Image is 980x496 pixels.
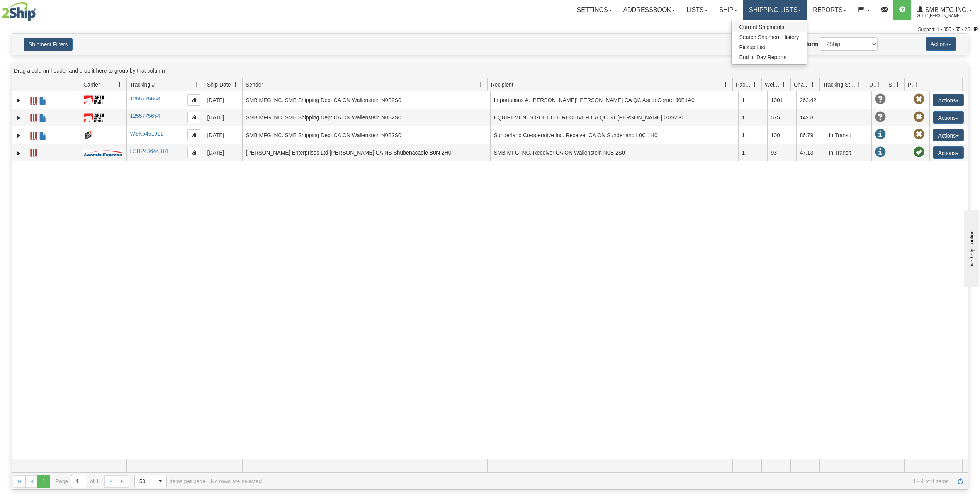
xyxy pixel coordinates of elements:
span: Unknown [875,112,886,122]
a: Label [30,129,37,141]
img: 30 - Loomis Express [83,149,123,157]
a: Weight filter column settings [777,78,790,91]
td: SMB MFG INC. SMB Shipping Dept CA ON Wallenstein N0B2S0 [242,126,490,144]
a: Lists [681,0,713,20]
a: BOL / CMR [39,93,47,106]
td: 263.42 [796,91,825,109]
span: items per page [134,475,206,488]
a: Shipment Issues filter column settings [891,78,904,91]
button: Actions [933,146,964,159]
a: Expand [15,149,23,157]
td: [PERSON_NAME] Enterprises Ltd [PERSON_NAME] CA NS Shubenacadie B0N 2H0 [242,144,490,162]
td: 93 [767,144,796,162]
span: Pickup Status [908,81,914,88]
a: Tracking # filter column settings [190,78,204,91]
td: [DATE] [204,144,242,162]
a: Packages filter column settings [748,78,761,91]
td: 1 [738,126,767,144]
span: Pickup Not Assigned [914,94,924,105]
button: Copy to clipboard [187,112,200,123]
span: Sender [246,81,263,88]
a: Expand [15,97,23,104]
a: Refresh [954,475,966,488]
a: LSHP43644314 [130,148,168,154]
span: 1 - 4 of 4 items [267,478,949,484]
a: Ship Date filter column settings [229,78,242,91]
a: Recipient filter column settings [719,78,732,91]
td: 47.13 [796,144,825,162]
td: 1 [738,109,767,127]
span: Pickup Not Assigned [914,129,924,140]
td: [DATE] [204,126,242,144]
td: 1 [738,91,767,109]
td: SMB MFG INC. SMB Shipping Dept CA ON Wallenstein N0B2S0 [242,91,490,109]
td: 575 [767,109,796,127]
td: 1001 [767,91,796,109]
td: [DATE] [204,91,242,109]
td: 142.81 [796,109,825,127]
span: Pickup Successfully created [914,147,924,158]
a: Sender filter column settings [474,78,487,91]
a: 1255775654 [130,113,160,119]
span: SMB MFG INC. [923,7,968,13]
div: Support: 1 - 855 - 55 - 2SHIP [2,26,978,33]
button: Copy to clipboard [187,147,200,158]
a: Reports [807,0,852,20]
a: Charge filter column settings [806,78,819,91]
a: Label [30,111,37,123]
span: Unknown [875,94,886,105]
span: In Transit [875,147,886,158]
button: Copy to clipboard [187,129,200,141]
button: Actions [933,129,964,141]
td: SMB MFG INC. SMB Shipping Dept CA ON Wallenstein N0B2S0 [242,109,490,127]
iframe: chat widget [962,209,979,287]
button: Actions [933,111,964,124]
a: Expand [15,114,23,122]
td: EQUIPEMENTS GDL LTEE RECEIVER CA QC ST [PERSON_NAME] G0S2G0 [490,109,738,127]
span: 2613 / [PERSON_NAME] [917,12,975,20]
button: Actions [933,94,964,106]
a: WSK6461911 [130,131,163,137]
span: In Transit [875,129,886,140]
span: Packages [736,81,752,88]
span: Charge [794,81,810,88]
td: Sunderland Co-operative Inc. Receiver CA ON Sunderland L0C 1H0 [490,126,738,144]
td: SMB MFG INC. Receiver CA ON Wallenstein N0B 2S0 [490,144,738,162]
img: logo2613.jpg [2,2,36,21]
span: Page of 1 [56,475,99,488]
span: select [154,475,166,488]
a: BOL / CMR [39,129,47,141]
a: Delivery Status filter column settings [872,78,885,91]
a: Shipping lists [743,0,807,20]
button: Actions [926,37,956,51]
span: 50 [139,477,149,485]
span: Tracking # [130,81,155,88]
td: 1 [738,144,767,162]
a: Label [30,146,37,158]
span: Current Shipments [739,24,785,30]
td: Importations A. [PERSON_NAME]' [PERSON_NAME] CA QC Ascot Corner J0B1A0 [490,91,738,109]
label: Platform [797,40,819,48]
div: grid grouping header [12,63,968,78]
td: In Transit [825,144,871,162]
span: Shipment Issues [888,81,895,88]
img: 733 - Day & Ross [83,130,93,140]
a: Ship [713,0,743,20]
span: Pickup List [739,44,766,50]
td: 86.79 [796,126,825,144]
input: Page 1 [71,475,87,488]
span: Delivery Status [869,81,876,88]
span: Page 1 [37,475,50,488]
td: In Transit [825,126,871,144]
span: Weight [765,81,781,88]
span: Carrier [83,81,100,88]
span: Tracking Status [823,81,856,88]
img: 10222 - Apex Motor Express [83,113,105,122]
div: No rows are selected [211,478,262,484]
span: Ship Date [207,81,231,88]
a: Pickup List [732,42,807,52]
a: Search Shipment History [732,32,807,42]
a: Settings [571,0,618,20]
a: Current Shipments [732,22,807,32]
td: [DATE] [204,109,242,127]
